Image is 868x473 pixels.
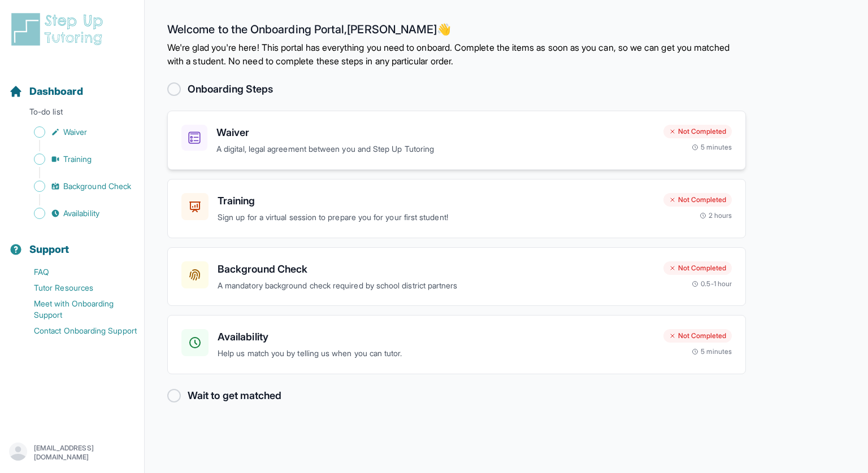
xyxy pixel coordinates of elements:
[63,154,92,165] span: Training
[5,224,140,262] button: Support
[188,81,273,97] h2: Onboarding Steps
[63,181,131,192] span: Background Check
[5,65,140,104] button: Dashboard
[663,261,732,275] div: Not Completed
[34,444,135,462] p: [EMAIL_ADDRESS][DOMAIN_NAME]
[692,279,732,288] div: 0.5-1 hour
[218,279,654,292] p: A mandatory background check required by school district partners
[167,315,746,374] a: AvailabilityHelp us match you by telling us when you can tutor.Not Completed5 minutes
[167,247,746,306] a: Background CheckA mandatory background check required by school district partnersNot Completed0.5...
[663,329,732,343] div: Not Completed
[700,211,732,220] div: 2 hours
[188,388,281,404] h2: Wait to get matched
[9,124,144,140] a: Waiver
[63,126,87,138] span: Waiver
[216,143,654,156] p: A digital, legal agreement between you and Step Up Tutoring
[9,443,135,463] button: [EMAIL_ADDRESS][DOMAIN_NAME]
[9,264,144,280] a: FAQ
[216,125,654,141] h3: Waiver
[9,280,144,296] a: Tutor Resources
[9,178,144,194] a: Background Check
[167,23,746,41] h2: Welcome to the Onboarding Portal, [PERSON_NAME] 👋
[9,84,83,99] a: Dashboard
[5,106,140,122] p: To-do list
[63,208,99,219] span: Availability
[663,193,732,207] div: Not Completed
[167,179,746,238] a: TrainingSign up for a virtual session to prepare you for your first student!Not Completed2 hours
[9,296,144,323] a: Meet with Onboarding Support
[218,329,654,345] h3: Availability
[167,41,746,68] p: We're glad you're here! This portal has everything you need to onboard. Complete the items as soo...
[692,143,732,152] div: 5 minutes
[167,111,746,170] a: WaiverA digital, legal agreement between you and Step Up TutoringNot Completed5 minutes
[692,347,732,356] div: 5 minutes
[9,151,144,167] a: Training
[218,261,654,277] h3: Background Check
[218,193,654,209] h3: Training
[9,11,110,47] img: logo
[9,323,144,339] a: Contact Onboarding Support
[218,211,654,224] p: Sign up for a virtual session to prepare you for your first student!
[29,242,70,257] span: Support
[9,205,144,221] a: Availability
[218,347,654,360] p: Help us match you by telling us when you can tutor.
[663,125,732,138] div: Not Completed
[29,84,83,99] span: Dashboard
